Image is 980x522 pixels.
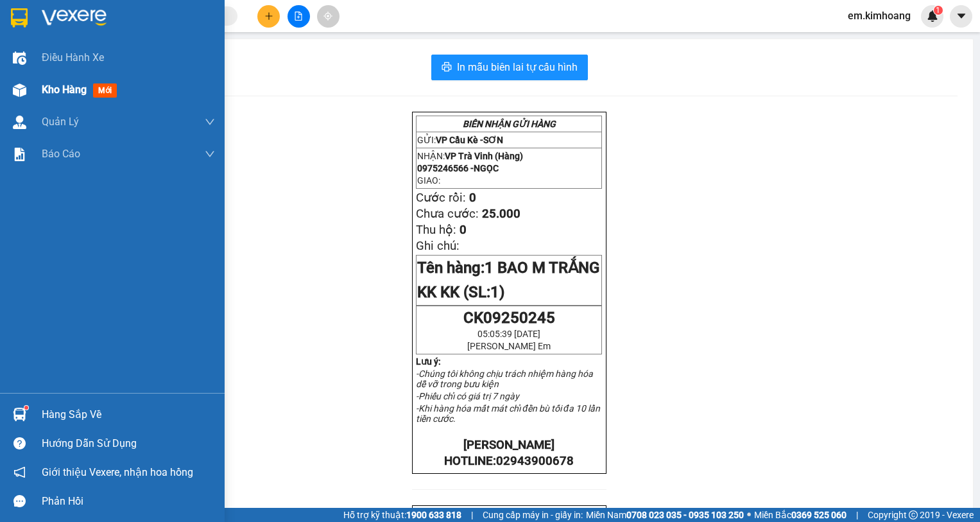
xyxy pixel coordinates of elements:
em: -Phiếu chỉ có giá trị 7 ngày [416,391,519,401]
span: NGỌC [474,163,499,173]
span: 0 [57,89,64,103]
span: down [205,149,215,159]
span: copyright [909,510,918,519]
img: solution-icon [13,148,26,161]
span: SƠN [80,25,103,37]
span: Hỗ trợ kỹ thuật: [343,508,461,522]
em: -Chúng tôi không chịu trách nhiệm hàng hóa dễ vỡ trong bưu kiện [416,369,593,389]
span: message [13,495,26,507]
img: logo-vxr [11,8,28,28]
img: warehouse-icon [13,51,26,65]
span: mới [93,83,117,98]
span: VP Trà Vinh (Hàng) [36,43,125,55]
span: Chưa cước: [416,207,479,221]
strong: BIÊN NHẬN GỬI HÀNG [43,7,149,19]
span: Ghi chú: [416,239,460,253]
strong: [PERSON_NAME] [463,438,554,452]
span: Miền Bắc [754,508,847,522]
span: NGỌC [69,57,96,69]
span: Tên hàng: [417,259,599,301]
div: Hàng sắp về [42,405,215,424]
span: aim [323,12,332,21]
span: 25.000 [482,207,520,221]
span: 0 [469,191,476,205]
span: Miền Nam [586,508,744,522]
em: -Khi hàng hóa mất mát chỉ đền bù tối đa 10 lần tiền cước. [416,403,600,424]
sup: 1 [934,6,943,15]
img: icon-new-feature [927,10,938,22]
span: | [471,508,473,522]
span: Giới thiệu Vexere, nhận hoa hồng [42,464,193,480]
span: notification [13,466,26,478]
button: aim [317,5,340,28]
span: Quản Lý [42,114,79,130]
span: Cung cấp máy in - giấy in: [483,508,583,522]
img: warehouse-icon [13,83,26,97]
img: warehouse-icon [13,408,26,421]
img: warehouse-icon [13,116,26,129]
span: 05:05:39 [DATE] [477,329,540,339]
div: Hướng dẫn sử dụng [42,434,215,453]
span: caret-down [956,10,967,22]
p: GỬI: [417,135,601,145]
strong: BIÊN NHẬN GỬI HÀNG [463,119,556,129]
span: question-circle [13,437,26,449]
span: 02943900678 [496,454,574,468]
span: 1 BAO M TRẮNG KK KK (SL: [417,259,599,301]
span: printer [442,62,452,74]
span: GIAO: [5,71,31,83]
span: em.kimhoang [838,8,921,24]
span: Báo cáo [42,146,80,162]
span: down [205,117,215,127]
span: VP Cầu Kè - [436,135,503,145]
button: printerIn mẫu biên lai tự cấu hình [431,55,588,80]
span: 0975246566 - [5,57,96,69]
span: | [856,508,858,522]
p: NHẬN: [417,151,601,161]
p: GỬI: [5,25,187,37]
span: ⚪️ [747,512,751,518]
strong: HOTLINE: [444,454,574,468]
strong: 0369 525 060 [791,510,847,520]
div: Phản hồi [42,492,215,511]
span: 1) [490,283,504,301]
span: VP Cầu Kè - [26,25,103,37]
strong: 0708 023 035 - 0935 103 250 [626,510,744,520]
strong: Lưu ý: [416,356,441,367]
span: plus [264,12,273,21]
button: caret-down [950,5,972,28]
span: In mẫu biên lai tự cấu hình [457,59,578,75]
span: Kho hàng [42,83,87,96]
button: plus [257,5,280,28]
sup: 1 [24,406,28,410]
span: Thu hộ: [416,223,456,237]
span: GIAO: [417,175,440,186]
span: SƠN [483,135,503,145]
span: 1 [936,6,940,15]
span: Cước rồi: [416,191,466,205]
span: Điều hành xe [42,49,104,65]
span: CK09250245 [463,309,555,327]
strong: 1900 633 818 [406,510,461,520]
span: 0 [460,223,467,237]
span: 0975246566 - [417,163,499,173]
span: file-add [294,12,303,21]
span: [PERSON_NAME] Em [467,341,551,351]
span: VP Trà Vinh (Hàng) [445,151,523,161]
p: NHẬN: [5,43,187,55]
span: Cước rồi: [4,89,54,103]
button: file-add [288,5,310,28]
